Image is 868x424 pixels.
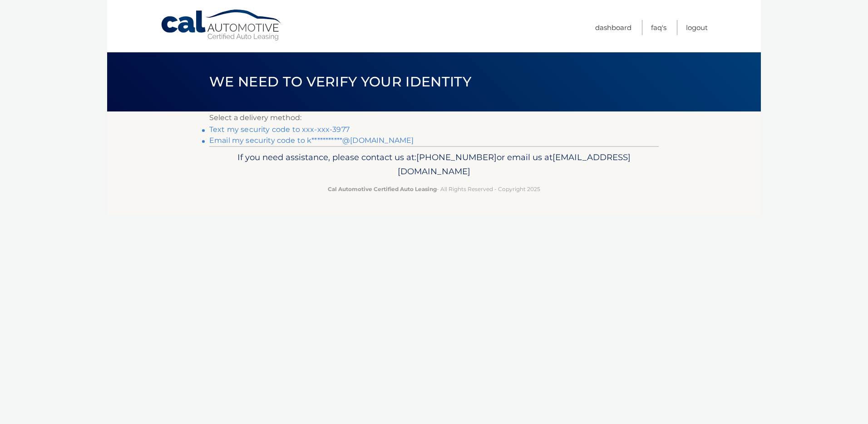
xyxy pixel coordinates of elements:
a: Cal Automotive [160,9,283,41]
p: If you need assistance, please contact us at: or email us at [215,150,653,179]
p: Select a delivery method: [209,111,659,124]
p: - All Rights Reserved - Copyright 2025 [215,184,653,194]
a: Logout [686,20,708,35]
span: We need to verify your identity [209,73,471,90]
a: Text my security code to xxx-xxx-3977 [209,125,350,134]
span: [PHONE_NUMBER] [416,152,497,162]
strong: Cal Automotive Certified Auto Leasing [328,186,437,192]
a: FAQ's [651,20,666,35]
a: Dashboard [595,20,631,35]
